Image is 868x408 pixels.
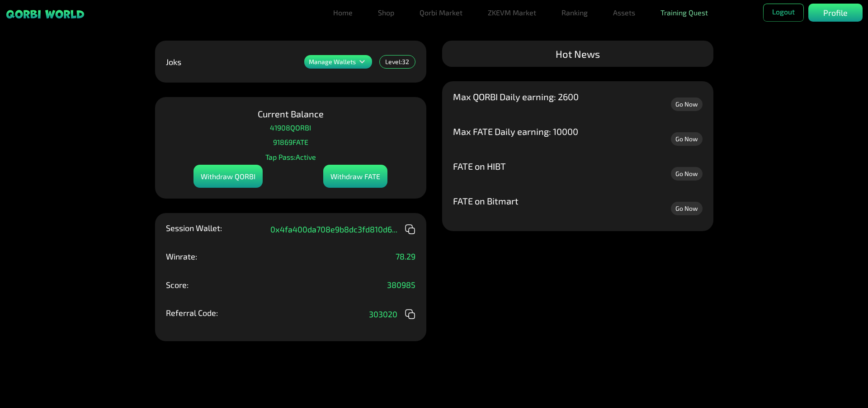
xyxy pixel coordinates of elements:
[453,127,578,136] p: Max FATE Daily earning: 10000
[387,281,415,289] p: 380985
[558,4,591,22] a: Ranking
[309,59,356,65] p: Manage Wallets
[166,224,222,232] p: Session Wallet:
[823,7,848,19] p: Profile
[374,4,398,22] a: Shop
[671,202,703,215] a: Go Now
[763,4,804,22] button: Logout
[416,4,466,22] a: Qorbi Market
[484,4,540,22] a: ZKEVM Market
[323,165,387,188] div: Withdraw FATE
[193,165,263,188] div: Withdraw QORBI
[671,97,703,111] a: Go Now
[270,224,415,235] div: 0x4fa400da708e9b8dc3fd810d6 ...
[379,55,415,69] div: Level: 32
[609,4,639,22] a: Assets
[166,309,218,317] p: Referral Code:
[265,150,316,164] p: Tap Pass: Active
[330,4,356,22] a: Home
[273,135,308,149] p: 91869 FATE
[453,162,506,171] p: FATE on HIBT
[671,132,703,146] a: Go Now
[657,4,712,22] a: Training Quest
[453,196,519,205] p: FATE on Bitmart
[442,41,713,67] div: Hot News
[5,9,85,19] img: sticky brand-logo
[258,108,324,120] p: Current Balance
[166,252,197,260] p: Winrate:
[396,252,415,260] p: 78.29
[166,281,189,289] p: Score:
[166,58,181,66] p: Joks
[453,92,579,101] p: Max QORBI Daily earning: 2600
[270,121,311,134] p: 41908 QORBI
[671,167,703,181] a: Go Now
[369,309,415,320] div: 303020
